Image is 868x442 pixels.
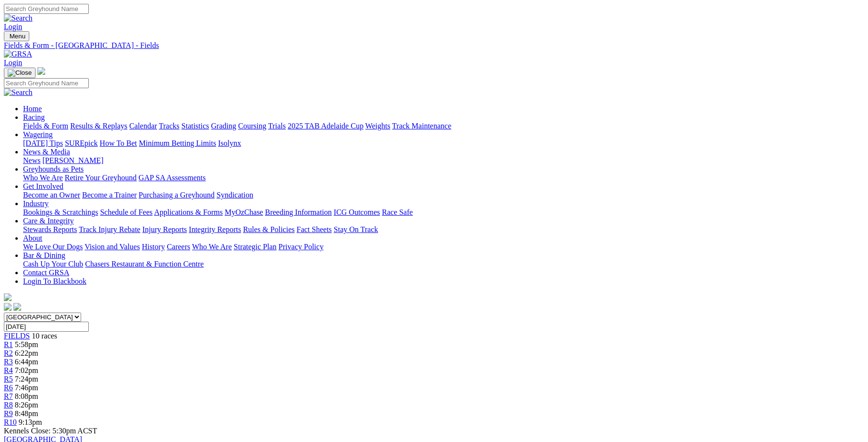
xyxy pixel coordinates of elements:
a: History [142,243,165,251]
a: Race Safe [382,208,412,216]
a: Become an Owner [23,191,80,199]
a: R7 [4,392,13,400]
a: Results & Replays [70,122,127,130]
a: Racing [23,113,45,121]
a: R4 [4,366,13,374]
a: MyOzChase [225,208,263,216]
a: Wagering [23,130,53,139]
a: Fields & Form [23,122,68,130]
a: Login [4,58,22,67]
span: 7:02pm [15,366,38,374]
a: Track Maintenance [392,122,451,130]
a: R8 [4,401,13,409]
a: R1 [4,340,13,349]
div: Racing [23,122,864,130]
img: GRSA [4,50,32,58]
a: Who We Are [192,243,232,251]
a: How To Bet [100,139,137,147]
div: Care & Integrity [23,225,864,234]
a: Trials [268,122,286,130]
a: Breeding Information [265,208,332,216]
a: News [23,156,40,164]
a: Bookings & Scratchings [23,208,98,216]
a: 2025 TAB Adelaide Cup [288,122,363,130]
input: Search [4,78,89,88]
a: Login [4,23,22,31]
img: logo-grsa-white.png [37,67,45,75]
img: Search [4,88,33,97]
span: 6:44pm [15,358,38,366]
span: R10 [4,418,17,426]
div: About [23,243,864,251]
span: Kennels Close: 5:30pm ACST [4,427,97,435]
span: 5:58pm [15,340,38,349]
span: Menu [10,33,25,40]
div: Wagering [23,139,864,148]
a: Home [23,105,42,113]
img: twitter.svg [13,303,21,311]
span: 8:48pm [15,409,38,418]
a: Minimum Betting Limits [139,139,216,147]
span: 7:46pm [15,384,38,392]
a: Grading [211,122,236,130]
input: Search [4,4,89,14]
a: Injury Reports [142,225,187,233]
span: 8:26pm [15,401,38,409]
a: Care & Integrity [23,217,74,225]
button: Toggle navigation [4,68,36,78]
a: R5 [4,375,13,383]
span: 8:08pm [15,392,38,400]
img: Close [8,69,32,77]
a: Stay On Track [334,225,378,233]
a: Vision and Values [84,243,140,251]
a: Chasers Restaurant & Function Centre [85,260,204,268]
a: Calendar [129,122,157,130]
a: [PERSON_NAME] [42,156,103,164]
a: [DATE] Tips [23,139,63,147]
a: Statistics [181,122,209,130]
a: Privacy Policy [278,243,324,251]
a: Syndication [217,191,253,199]
img: facebook.svg [4,303,12,311]
a: Isolynx [218,139,241,147]
a: Industry [23,199,48,208]
a: Coursing [238,122,266,130]
div: Get Involved [23,191,864,199]
a: R6 [4,384,13,392]
span: 6:22pm [15,349,38,357]
div: Industry [23,208,864,217]
a: R9 [4,409,13,418]
div: Bar & Dining [23,260,864,268]
a: Purchasing a Greyhound [139,191,215,199]
a: Cash Up Your Club [23,260,83,268]
a: Get Involved [23,182,63,190]
a: Greyhounds as Pets [23,165,84,173]
a: GAP SA Assessments [139,174,206,182]
a: Stewards Reports [23,225,77,233]
a: Tracks [159,122,180,130]
div: News & Media [23,156,864,165]
button: Toggle navigation [4,31,29,41]
a: About [23,234,42,242]
a: R2 [4,349,13,357]
a: Login To Blackbook [23,277,86,285]
input: Select date [4,322,89,332]
a: Contact GRSA [23,268,69,277]
a: Become a Trainer [82,191,137,199]
span: FIELDS [4,332,30,340]
a: We Love Our Dogs [23,243,83,251]
a: Careers [167,243,190,251]
a: Weights [365,122,390,130]
a: Strategic Plan [234,243,277,251]
a: Fields & Form - [GEOGRAPHIC_DATA] - Fields [4,41,864,50]
span: R3 [4,358,13,366]
a: Rules & Policies [243,225,295,233]
a: Bar & Dining [23,251,65,259]
span: 9:13pm [19,418,42,426]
